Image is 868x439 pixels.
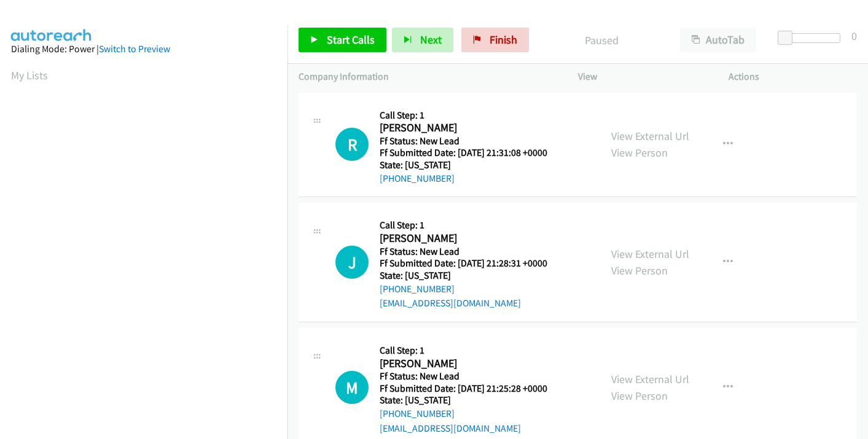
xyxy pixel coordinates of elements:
div: Delay between calls (in seconds) [784,33,840,43]
a: Finish [461,28,529,52]
a: View Person [611,146,668,160]
a: [PHONE_NUMBER] [380,283,455,295]
h5: Call Step: 1 [380,109,563,122]
button: AutoTab [680,28,756,52]
span: Finish [490,33,517,47]
h5: State: [US_STATE] [380,159,563,171]
h2: [PERSON_NAME] [380,231,563,246]
a: View External Url [611,129,689,143]
p: Actions [729,69,857,84]
a: My Lists [11,68,48,82]
h5: State: [US_STATE] [380,270,563,282]
a: View Person [611,263,668,278]
p: Paused [545,32,658,49]
h5: Ff Status: New Lead [380,246,563,258]
a: View External Url [611,247,689,261]
h5: Ff Submitted Date: [DATE] 21:31:08 +0000 [380,147,563,159]
span: Start Calls [327,33,375,47]
a: Start Calls [299,28,386,52]
h2: [PERSON_NAME] [380,357,563,371]
div: 0 [851,28,857,44]
h1: M [335,371,369,404]
h1: J [335,246,369,279]
h5: Ff Status: New Lead [380,370,563,383]
p: Company Information [299,69,556,84]
h5: Ff Submitted Date: [DATE] 21:28:31 +0000 [380,257,563,270]
div: Dialing Mode: Power | [11,42,276,56]
h5: Ff Submitted Date: [DATE] 21:25:28 +0000 [380,383,563,395]
div: The call is yet to be attempted [335,246,369,279]
a: [EMAIL_ADDRESS][DOMAIN_NAME] [380,422,521,434]
a: Switch to Preview [99,43,170,55]
h5: Call Step: 1 [380,219,563,231]
a: [PHONE_NUMBER] [380,408,455,419]
h1: R [335,128,369,161]
button: Next [392,28,453,52]
p: View [578,69,706,84]
a: [EMAIL_ADDRESS][DOMAIN_NAME] [380,297,521,309]
div: The call is yet to be attempted [335,128,369,161]
h5: Call Step: 1 [380,344,563,357]
a: View Person [611,389,668,403]
a: [PHONE_NUMBER] [380,173,455,184]
h5: Ff Status: New Lead [380,135,563,147]
a: View External Url [611,372,689,386]
span: Next [420,33,442,47]
h2: [PERSON_NAME] [380,121,563,135]
div: The call is yet to be attempted [335,371,369,404]
h5: State: [US_STATE] [380,394,563,406]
